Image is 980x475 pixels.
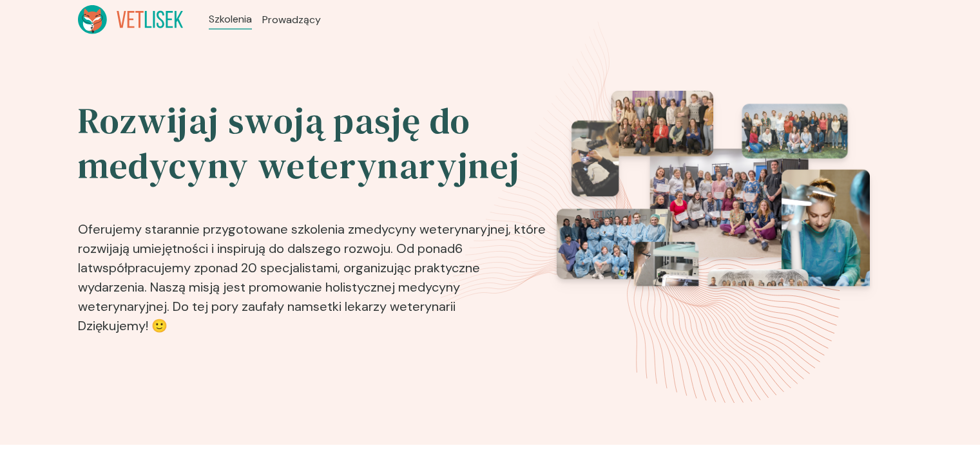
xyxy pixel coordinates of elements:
img: eventsPhotosRoll2.png [557,91,870,346]
a: Szkolenia [209,12,252,27]
b: ponad 20 specjalistami [200,259,338,276]
a: Prowadzący [262,12,321,28]
b: setki lekarzy weterynarii [313,298,456,315]
b: medycyny weterynaryjnej [354,221,508,237]
p: Oferujemy starannie przygotowane szkolenia z , które rozwijają umiejętności i inspirują do dalsze... [78,199,548,340]
h2: Rozwijaj swoją pasję do medycyny weterynaryjnej [78,98,548,189]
